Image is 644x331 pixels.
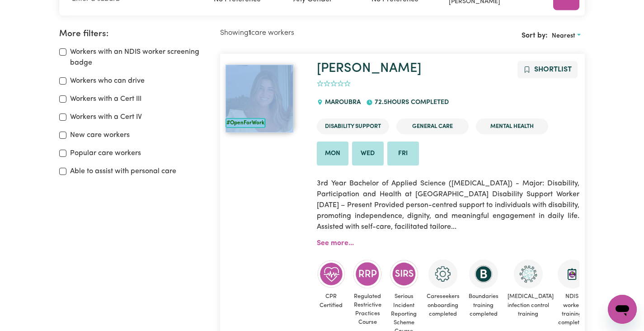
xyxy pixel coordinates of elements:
[220,29,403,38] h2: Showing care workers
[317,173,579,238] p: 3rd Year Bachelor of Applied Science ([MEDICAL_DATA]) - Major: Disability, Participation and Heal...
[514,260,543,288] img: CS Academy: COVID-19 Infection Control Training course completed
[366,90,454,115] div: 72.5 hours completed
[70,166,176,177] label: Able to assist with personal care
[468,288,499,322] span: Boundaries training completed
[70,112,142,123] label: Workers with a Cert IV
[226,118,266,128] div: #OpenForWork
[70,94,141,104] label: Workers with a Cert III
[387,142,419,166] li: Available on Fri
[317,240,354,247] a: See more...
[317,260,346,288] img: Care and support worker has completed CPR Certification
[428,260,457,288] img: CS Academy: Careseekers Onboarding course completed
[317,90,366,115] div: MAROUBRA
[249,29,251,37] b: 1
[226,65,293,132] img: View Shayna's profile
[70,76,145,86] label: Workers who can drive
[317,288,346,313] span: CPR Certified
[548,29,585,43] button: Sort search results
[317,79,351,89] div: add rating by typing an integer from 0 to 5 or pressing arrow keys
[426,288,461,322] span: Careseekers onboarding completed
[317,118,389,134] li: Disability Support
[608,295,637,324] iframe: Button to launch messaging window
[70,130,130,141] label: New care workers
[59,29,209,39] h2: More filters:
[390,260,418,288] img: CS Academy: Serious Incident Reporting Scheme course completed
[353,288,382,331] span: Regulated Restrictive Practices Course
[352,142,384,166] li: Available on Wed
[558,260,587,288] img: CS Academy: Introduction to NDIS Worker Training course completed
[557,288,587,331] span: NDIS worker training completed
[534,66,572,73] span: Shortlist
[396,118,469,134] li: General Care
[507,288,550,322] span: [MEDICAL_DATA] infection control training
[70,47,209,68] label: Workers with an NDIS worker screening badge
[353,260,382,288] img: CS Academy: Regulated Restrictive Practices course completed
[317,142,348,166] li: Available on Mon
[317,62,421,75] a: [PERSON_NAME]
[552,33,575,39] span: Nearest
[517,61,578,78] button: Add to shortlist
[70,148,141,159] label: Popular care workers
[522,32,548,39] span: Sort by:
[469,260,498,288] img: CS Academy: Boundaries in care and support work course completed
[226,65,306,132] a: Shayna#OpenForWork
[476,118,548,134] li: Mental Health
